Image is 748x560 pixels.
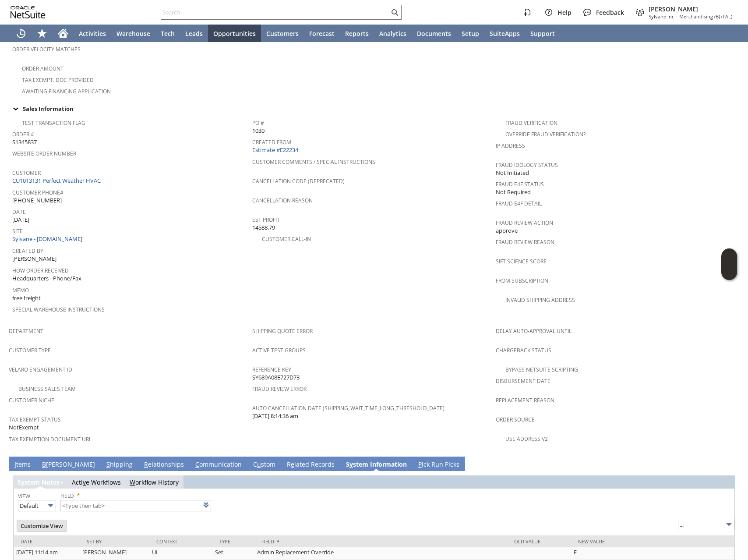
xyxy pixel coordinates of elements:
a: Use Address V2 [505,435,548,443]
a: Date [12,208,26,216]
span: [PHONE_NUMBER] [12,196,62,205]
a: PO # [252,119,264,127]
svg: logo [11,6,46,18]
span: Activities [79,29,106,38]
span: [PERSON_NAME] [12,255,56,263]
span: NotExempt [9,423,39,432]
a: Reference Key [252,366,291,373]
a: Sift Science Score [496,258,547,265]
a: Unrolled view on [723,458,734,469]
a: Documents [412,25,456,42]
a: Home [53,25,74,42]
a: Customer Call-in [262,235,311,243]
span: Opportunities [213,29,256,38]
span: SuiteApps [490,29,520,38]
a: Fraud Review Error [252,385,307,393]
div: Context [156,538,206,545]
a: Sylvane - [DOMAIN_NAME] [12,235,85,243]
a: Invalid Shipping Address [505,296,575,304]
a: Custom [251,460,278,470]
a: Tech [155,25,180,42]
svg: Shortcuts [37,28,47,39]
a: Cancellation Code (deprecated) [252,177,345,185]
td: [PERSON_NAME] [80,547,150,560]
iframe: Click here to launch Oracle Guided Learning Help Panel [721,248,737,280]
svg: Search [389,7,400,18]
a: B[PERSON_NAME] [40,460,97,470]
td: F [572,547,734,560]
span: Sylvane Inc [649,13,674,20]
a: Workflow History [130,478,179,486]
span: Documents [417,29,451,38]
a: Customer [12,169,41,177]
a: Order Velocity Matches [12,46,81,53]
a: Customer Type [9,347,51,354]
span: 1030 [252,127,265,135]
span: Support [530,29,555,38]
span: Headquarters - Phone/Fax [12,274,81,283]
span: e [291,460,294,468]
div: New Value [578,538,727,545]
td: Set [213,547,255,560]
div: Shortcuts [32,25,53,42]
a: Order Amount [22,65,64,72]
span: S1345837 [12,138,37,146]
a: View [18,493,30,500]
a: Department [9,327,43,335]
span: I [14,460,16,468]
span: SY689A08E727D73 [252,373,300,382]
a: Estimate #E22234 [252,146,300,154]
a: How Order Received [12,267,69,274]
a: Customer Phone# [12,189,64,196]
span: [PERSON_NAME] [649,5,732,13]
a: System Information [344,460,409,470]
span: Tech [161,29,175,38]
svg: Home [58,28,68,39]
input: 1 to 25 of 98 [678,519,734,530]
span: Setup [462,29,479,38]
a: Fraud E4F Status [496,181,544,188]
a: Auto Cancellation Date (shipping_wait_time_long_threshold_date) [252,404,445,412]
a: Shipping [104,460,135,470]
span: Not Initiated [496,169,529,177]
a: Items [12,460,33,470]
a: Test Transaction Flag [22,119,85,127]
a: CU1013131 Perfect Weather HVAC [12,177,103,184]
a: Cancellation Reason [252,197,313,204]
a: Fraud E4F Detail [496,200,542,207]
span: - [676,13,677,20]
a: Awaiting Financing Application [22,88,111,95]
span: S [106,460,110,468]
a: Activities [74,25,111,42]
a: Order Source [496,416,535,423]
a: Est Profit [252,216,280,223]
a: Support [525,25,560,42]
a: Setup [456,25,484,42]
a: Customer Niche [9,397,54,404]
a: Memo [12,287,29,294]
span: y [349,460,353,468]
span: Reports [345,29,369,38]
a: System Notes [18,478,60,486]
a: Fraud Idology Status [496,161,558,169]
input: Customize View [17,520,67,532]
a: Shipping Quote Error [252,327,313,335]
td: [DATE] 11:14 am [14,547,80,560]
a: Warehouse [111,25,155,42]
td: Admin Replacement Override [255,547,507,560]
a: Website Order Number [12,150,76,157]
a: Active Workflows [72,478,121,486]
a: Related Records [285,460,337,470]
a: Leads [180,25,208,42]
a: SuiteApps [484,25,525,42]
div: Type [219,538,248,545]
div: Field [261,538,501,545]
img: More Options [46,500,56,510]
a: Velaro Engagement ID [9,366,72,373]
span: u [257,460,261,468]
a: IP Address [496,142,525,149]
span: free freight [12,294,41,302]
span: Merchandising (B) (FAL) [679,13,732,20]
span: Forecast [309,29,335,38]
a: Created By [12,247,43,255]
